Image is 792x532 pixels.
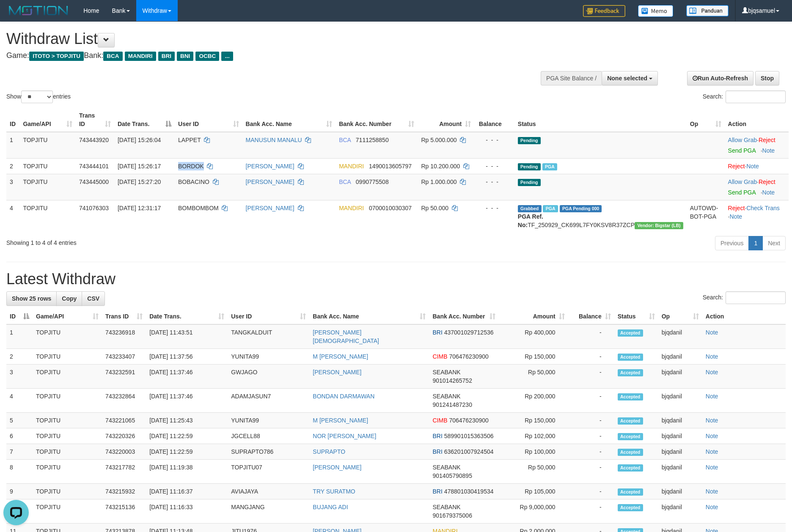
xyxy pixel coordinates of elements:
[102,365,146,389] td: 743232591
[499,389,568,413] td: Rp 200,000
[339,178,351,185] span: BCA
[432,369,460,376] span: SEABANK
[518,179,541,186] span: Pending
[618,417,643,425] span: Accepted
[228,365,309,389] td: GWJAGO
[313,464,361,471] a: [PERSON_NAME]
[568,324,614,349] td: -
[6,271,786,288] h1: Latest Withdraw
[499,444,568,460] td: Rp 100,000
[478,204,511,212] div: - - -
[33,389,102,413] td: TOPJITU
[6,365,33,389] td: 3
[568,484,614,499] td: -
[618,329,643,337] span: Accepted
[158,52,175,61] span: BRI
[478,178,511,186] div: - - -
[658,349,702,365] td: bjqdanil
[449,353,488,360] span: Copy 706476230900 to clipboard
[432,393,460,400] span: SEABANK
[79,205,109,211] span: 741076303
[313,504,348,510] a: BUJANG ADI
[568,413,614,428] td: -
[19,174,76,200] td: TOPJITU
[658,499,702,524] td: bjqdanil
[706,504,718,510] a: Note
[6,158,19,174] td: 2
[444,488,494,495] span: Copy 478801030419534 to clipboard
[618,504,643,511] span: Accepted
[339,205,364,211] span: MANDIRI
[762,147,775,154] a: Note
[246,178,294,185] a: [PERSON_NAME]
[146,309,228,324] th: Date Trans.: activate to sort column ascending
[759,137,775,143] a: Reject
[313,448,345,455] a: SUPRAPTO
[421,205,448,211] span: Rp 50.000
[19,108,76,132] th: Game/API: activate to sort column ascending
[542,163,557,170] span: PGA
[518,137,541,144] span: Pending
[146,428,228,444] td: [DATE] 11:22:59
[514,108,687,132] th: Status
[432,433,442,439] span: BRI
[6,484,33,499] td: 9
[618,464,643,472] span: Accepted
[228,499,309,524] td: MANGJANG
[102,324,146,349] td: 743236918
[6,309,33,324] th: ID: activate to sort column descending
[102,484,146,499] td: 743215932
[725,108,789,132] th: Action
[568,428,614,444] td: -
[618,488,643,496] span: Accepted
[6,413,33,428] td: 5
[568,499,614,524] td: -
[6,108,19,132] th: ID
[6,460,33,484] td: 8
[602,71,658,85] button: None selected
[568,389,614,413] td: -
[103,52,122,61] span: BCA
[76,108,114,132] th: Trans ID: activate to sort column ascending
[499,460,568,484] td: Rp 50,000
[356,178,389,185] span: Copy 0990775508 to clipboard
[178,178,209,185] span: BOBACINO
[728,205,745,211] a: Reject
[499,324,568,349] td: Rp 400,000
[228,428,309,444] td: JGCELL88
[114,108,175,132] th: Date Trans.: activate to sort column descending
[33,460,102,484] td: TOPJITU
[6,90,71,103] label: Show entries
[725,174,789,200] td: ·
[146,499,228,524] td: [DATE] 11:16:33
[6,235,324,247] div: Showing 1 to 4 of 4 entries
[228,484,309,499] td: AVIAJAYA
[6,4,71,17] img: MOTION_logo.png
[658,389,702,413] td: bjqdanil
[246,205,294,211] a: [PERSON_NAME]
[178,205,219,211] span: BOMBOMBOM
[725,132,789,159] td: ·
[19,158,76,174] td: TOPJITU
[658,444,702,460] td: bjqdanil
[175,108,242,132] th: User ID: activate to sort column ascending
[421,137,456,143] span: Rp 5.000.000
[499,413,568,428] td: Rp 150,000
[706,329,718,336] a: Note
[87,295,99,302] span: CSV
[762,189,775,196] a: Note
[560,205,602,212] span: PGA Pending
[339,137,351,143] span: BCA
[706,433,718,439] a: Note
[728,147,756,154] a: Send PGA
[102,413,146,428] td: 743221065
[178,137,201,143] span: LAPPET
[6,200,19,233] td: 4
[6,428,33,444] td: 6
[6,174,19,200] td: 3
[432,472,472,479] span: Copy 901405790895 to clipboard
[702,309,786,324] th: Action
[421,163,460,170] span: Rp 10.200.000
[19,132,76,159] td: TOPJITU
[79,163,109,170] span: 743444101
